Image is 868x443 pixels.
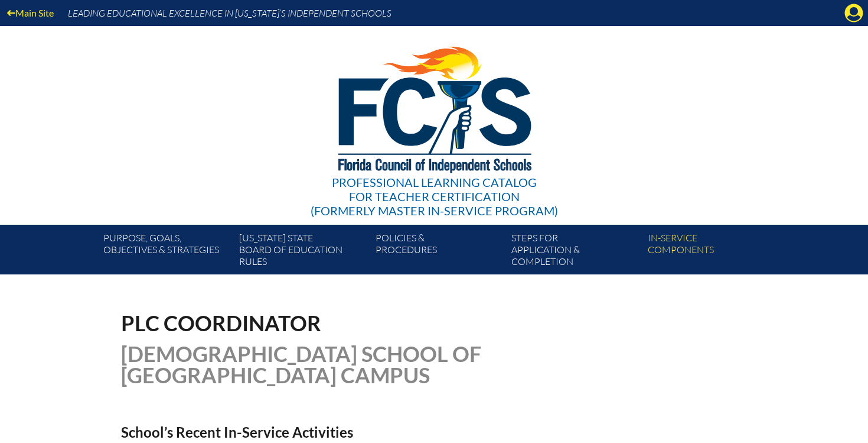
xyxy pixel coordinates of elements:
a: In-servicecomponents [643,229,779,274]
span: [DEMOGRAPHIC_DATA] School of [GEOGRAPHIC_DATA] Campus [121,341,481,388]
a: Steps forapplication & completion [507,229,642,274]
div: Professional Learning Catalog (formerly Master In-service Program) [311,175,558,218]
svg: Manage account [844,4,863,22]
a: Main Site [2,5,58,21]
a: Purpose, goals,objectives & strategies [99,229,234,274]
a: Professional Learning Catalog for Teacher Certification(formerly Master In-service Program) [306,24,563,220]
a: [US_STATE] StateBoard of Education rules [234,229,370,274]
img: FCISlogo221.eps [312,26,556,187]
span: for Teacher Certification [349,189,520,203]
a: Policies &Procedures [371,229,507,274]
h2: School’s Recent In-Service Activities [121,423,537,441]
span: PLC Coordinator [121,310,321,336]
